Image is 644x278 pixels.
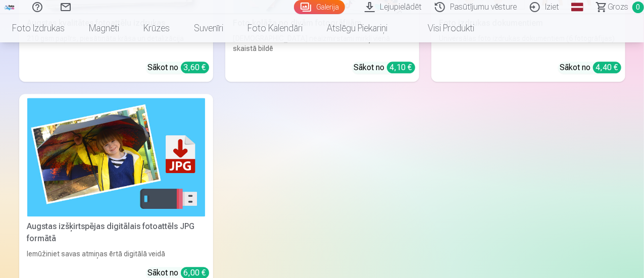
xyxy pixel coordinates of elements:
a: Atslēgu piekariņi [315,14,400,42]
div: 210 gsm papīrs, piesātināta krāsa un detalizācija [23,33,209,53]
span: 0 [632,2,644,13]
div: Universālas foto izdrukas dokumentiem (6 fotogrāfijas) [435,33,621,53]
div: Sākot no [560,62,621,74]
div: [DEMOGRAPHIC_DATA] neaizmirstami mirkļi vienā skaistā bildē [229,33,415,53]
a: Suvenīri [182,14,235,42]
a: Krūzes [131,14,182,42]
a: Foto kalendāri [235,14,315,42]
span: Grozs [608,1,628,13]
div: Sākot no [354,62,415,74]
img: Augstas izšķirtspējas digitālais fotoattēls JPG formātā [27,98,205,216]
img: /fa1 [4,4,15,10]
div: 4,40 € [593,62,621,73]
a: Magnēti [77,14,131,42]
div: Augstas izšķirtspējas digitālais fotoattēls JPG formātā [23,220,209,245]
div: Sākot no [148,62,209,74]
div: 4,10 € [387,62,415,73]
div: 3,60 € [181,62,209,73]
div: Iemūžiniet savas atmiņas ērtā digitālā veidā [23,249,209,259]
a: Visi produkti [400,14,486,42]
